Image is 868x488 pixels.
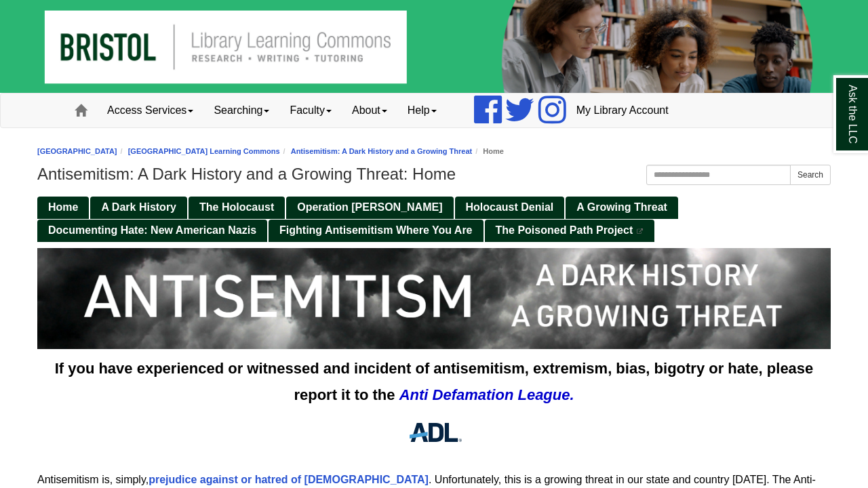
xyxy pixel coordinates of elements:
[37,195,831,241] div: Guide Pages
[291,147,473,155] a: Antisemitism: A Dark History and a Growing Threat
[37,248,831,349] img: Antisemitism, a dark history, a growing threat
[90,197,187,219] a: A Dark History
[455,197,565,219] a: Holocaust Denial
[566,197,678,219] a: A Growing Threat
[128,147,280,155] a: [GEOGRAPHIC_DATA] Learning Commons
[286,197,453,219] a: Operation [PERSON_NAME]
[37,197,89,219] a: Home
[576,201,667,213] span: A Growing Threat
[496,224,633,236] span: The Poisoned Path Project
[342,94,397,127] a: About
[397,94,447,127] a: Help
[149,474,429,485] a: prejudice against or hatred of [DEMOGRAPHIC_DATA]
[101,201,176,213] span: A Dark History
[97,94,203,127] a: Access Services
[48,201,78,213] span: Home
[37,147,117,155] a: [GEOGRAPHIC_DATA]
[48,224,256,236] span: Documenting Hate: New American Nazis
[566,94,679,127] a: My Library Account
[189,197,285,219] a: The Holocaust
[55,360,814,403] span: If you have experienced or witnessed and incident of antisemitism, extremism, bias, bigotry or ha...
[636,228,644,235] i: This link opens in a new window
[402,415,467,450] img: ADL
[472,145,504,158] li: Home
[297,201,442,213] span: Operation [PERSON_NAME]
[269,220,483,242] a: Fighting Antisemitism Where You Are
[37,220,267,242] a: Documenting Hate: New American Nazis
[399,386,514,403] i: Anti Defamation
[790,165,831,185] button: Search
[485,220,655,242] a: The Poisoned Path Project
[37,165,831,184] h1: Antisemitism: A Dark History and a Growing Threat: Home
[466,201,554,213] span: Holocaust Denial
[279,224,472,236] span: Fighting Antisemitism Where You Are
[199,201,274,213] span: The Holocaust
[37,145,831,158] nav: breadcrumb
[517,386,574,403] strong: League.
[279,94,342,127] a: Faculty
[203,94,279,127] a: Searching
[399,386,574,403] a: Anti Defamation League.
